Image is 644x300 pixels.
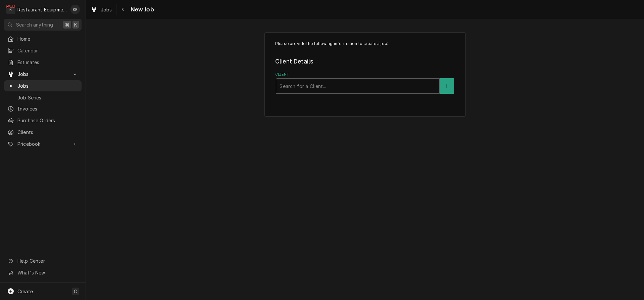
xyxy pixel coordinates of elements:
[4,138,82,149] a: Go to Pricebook
[129,5,154,14] span: New Job
[17,82,78,89] span: Jobs
[17,94,78,101] span: Job Series
[275,72,455,94] div: Client
[17,117,78,124] span: Purchase Orders
[17,257,78,264] span: Help Center
[17,35,78,42] span: Home
[70,5,80,14] div: KR
[17,6,67,13] div: Restaurant Equipment Diagnostics
[4,92,82,103] a: Job Series
[6,5,15,14] div: Restaurant Equipment Diagnostics's Avatar
[4,19,82,31] button: Search anything⌘K
[17,140,68,147] span: Pricebook
[4,103,82,114] a: Invoices
[17,289,33,294] span: Create
[445,84,449,88] svg: Create New Client
[65,21,69,28] span: ⌘
[6,5,15,14] div: R
[4,45,82,56] a: Calendar
[17,129,78,136] span: Clients
[4,57,82,68] a: Estimates
[275,41,455,94] div: Job Create/Update Form
[17,269,78,276] span: What's New
[16,21,53,28] span: Search anything
[17,47,78,54] span: Calendar
[17,71,68,78] span: Jobs
[17,105,78,112] span: Invoices
[264,32,466,117] div: Job Create/Update
[74,288,77,295] span: C
[88,4,115,15] a: Jobs
[4,33,82,44] a: Home
[118,4,129,15] button: Navigate back
[74,21,77,28] span: K
[70,5,80,14] div: Kelli Robinette's Avatar
[4,255,82,266] a: Go to Help Center
[17,59,78,66] span: Estimates
[275,57,455,66] legend: Client Details
[440,78,454,94] button: Create New Client
[4,69,82,80] a: Go to Jobs
[4,115,82,126] a: Purchase Orders
[101,6,112,13] span: Jobs
[275,41,455,47] p: Please provide the following information to create a job:
[4,127,82,138] a: Clients
[275,72,455,77] label: Client
[4,80,82,91] a: Jobs
[4,267,82,278] a: Go to What's New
